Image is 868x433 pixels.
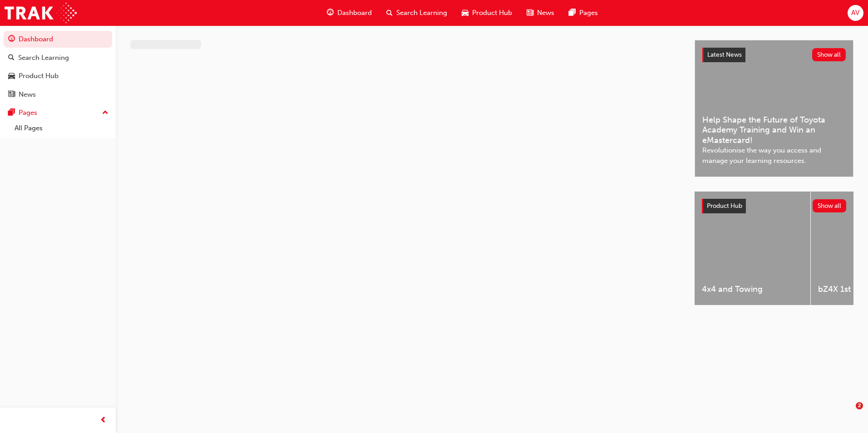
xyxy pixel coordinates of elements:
a: news-iconNews [519,4,562,22]
button: AV [848,5,863,21]
a: Product HubShow all [702,199,846,213]
span: News [537,8,554,18]
span: pages-icon [569,7,576,19]
span: Help Shape the Future of Toyota Academy Training and Win an eMastercard! [702,115,846,146]
span: AV [851,8,859,18]
span: Latest News [707,51,742,59]
button: DashboardSearch LearningProduct HubNews [4,29,112,104]
a: Latest NewsShow all [702,48,846,62]
span: Revolutionise the way you access and manage your learning resources. [702,145,846,166]
a: All Pages [11,121,112,135]
span: car-icon [462,7,469,19]
iframe: Intercom live chat [837,402,859,424]
button: Pages [4,104,112,121]
span: Dashboard [337,8,372,18]
div: Pages [19,108,37,118]
img: Trak [5,3,77,23]
a: Product Hub [4,68,112,84]
div: Search Learning [18,53,69,63]
span: Pages [579,8,598,18]
span: news-icon [527,7,533,19]
span: 2 [856,402,863,409]
span: Product Hub [472,8,512,18]
span: guage-icon [327,7,334,19]
div: News [19,89,36,100]
span: prev-icon [100,415,107,426]
a: pages-iconPages [562,4,605,22]
span: news-icon [8,91,15,99]
span: search-icon [386,7,393,19]
a: search-iconSearch Learning [379,4,454,22]
a: News [4,86,112,103]
span: car-icon [8,72,15,80]
button: Show all [813,199,847,212]
a: guage-iconDashboard [320,4,379,22]
span: up-icon [102,107,108,119]
a: Latest NewsShow allHelp Shape the Future of Toyota Academy Training and Win an eMastercard!Revolu... [695,40,853,177]
a: Dashboard [4,31,112,48]
a: 4x4 and Towing [695,192,810,305]
span: search-icon [8,54,15,62]
span: 4x4 and Towing [702,284,803,295]
a: Search Learning [4,49,112,66]
a: car-iconProduct Hub [454,4,519,22]
span: guage-icon [8,35,15,44]
div: Product Hub [19,71,59,81]
button: Show all [812,48,846,61]
span: pages-icon [8,109,15,117]
span: Product Hub [707,202,742,210]
span: Search Learning [396,8,447,18]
